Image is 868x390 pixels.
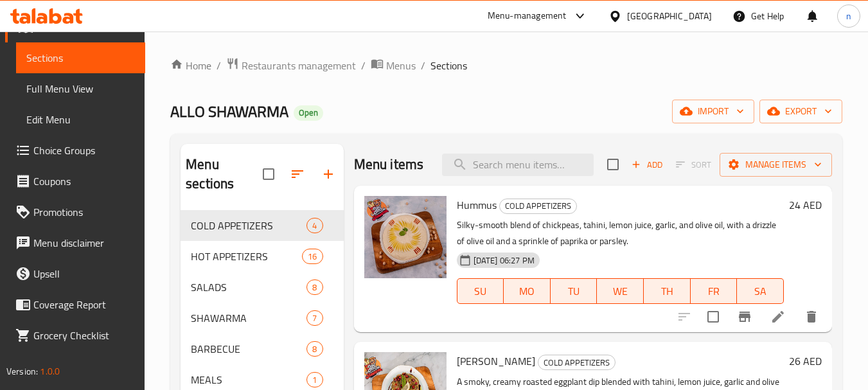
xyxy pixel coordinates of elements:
span: Restaurants management [242,58,356,73]
a: Full Menu View [16,73,145,104]
a: Promotions [5,197,145,227]
span: Select all sections [255,161,282,188]
div: items [306,372,323,387]
span: Menus [36,19,135,35]
div: items [306,218,323,233]
span: TU [556,282,592,301]
a: Choice Groups [5,135,145,166]
div: items [306,341,323,357]
div: HOT APPETIZERS16 [181,241,343,272]
div: [GEOGRAPHIC_DATA] [627,9,712,23]
span: Sections [430,58,467,73]
span: Select section [599,151,626,178]
span: 1.0.0 [40,363,60,380]
span: Select to update [700,303,727,330]
span: FR [696,282,732,301]
span: 1 [307,374,322,386]
span: 4 [307,220,322,232]
span: Menu disclaimer [33,235,135,251]
button: delete [796,301,827,332]
span: Upsell [33,266,135,281]
span: Coupons [33,173,135,189]
button: Manage items [720,153,832,177]
input: search [442,154,594,176]
div: MEALS [191,372,306,387]
span: Sections [26,50,135,66]
button: import [672,100,754,123]
span: WE [602,282,639,301]
span: SHAWARMA [191,310,306,326]
span: Sort sections [282,159,313,190]
button: export [759,100,842,123]
span: Manage items [730,157,822,173]
a: Menus [371,57,416,74]
span: export [770,103,832,120]
span: 8 [307,343,322,355]
a: Sections [16,42,145,73]
div: BARBECUE [191,341,306,357]
span: 7 [307,312,322,324]
span: Add item [626,155,668,175]
button: SU [457,278,504,304]
a: Coverage Report [5,289,145,320]
button: FR [691,278,738,304]
span: SA [742,282,779,301]
a: Home [170,58,211,73]
span: COLD APPETIZERS [538,355,615,370]
span: Grocery Checklist [33,328,135,343]
li: / [361,58,366,73]
a: Restaurants management [226,57,356,74]
a: Menu disclaimer [5,227,145,258]
span: import [682,103,744,120]
span: HOT APPETIZERS [191,249,302,264]
li: / [217,58,221,73]
span: TH [649,282,686,301]
div: items [302,249,323,264]
span: 8 [307,281,322,294]
li: / [421,58,425,73]
a: Edit menu item [770,309,786,324]
div: Open [294,105,323,121]
span: COLD APPETIZERS [500,199,576,213]
span: COLD APPETIZERS [191,218,306,233]
div: COLD APPETIZERS4 [181,210,343,241]
div: items [306,310,323,326]
span: Edit Menu [26,112,135,127]
span: Full Menu View [26,81,135,96]
button: MO [504,278,551,304]
span: [DATE] 06:27 PM [468,254,540,267]
div: BARBECUE8 [181,333,343,364]
span: SALADS [191,279,306,295]
div: COLD APPETIZERS [538,355,616,370]
span: Add [630,157,664,172]
a: Grocery Checklist [5,320,145,351]
div: COLD APPETIZERS [499,199,577,214]
button: TU [551,278,598,304]
span: [PERSON_NAME] [457,351,535,371]
span: ALLO SHAWARMA [170,97,288,126]
h2: Menu sections [186,155,262,193]
button: Add section [313,159,344,190]
span: n [846,9,851,23]
button: TH [644,278,691,304]
span: Promotions [33,204,135,220]
h2: Menu items [354,155,424,174]
span: Coverage Report [33,297,135,312]
h6: 26 AED [789,352,822,370]
div: items [306,279,323,295]
span: MO [509,282,545,301]
div: SHAWARMA7 [181,303,343,333]
span: SU [463,282,499,301]
div: Menu-management [488,8,567,24]
span: Select section first [668,155,720,175]
span: Version: [6,363,38,380]
span: 16 [303,251,322,263]
span: Hummus [457,195,497,215]
h6: 24 AED [789,196,822,214]
div: SALADS8 [181,272,343,303]
p: Silky-smooth blend of chickpeas, tahini, lemon juice, garlic, and olive oil, with a drizzle of ol... [457,217,784,249]
span: Open [294,107,323,118]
